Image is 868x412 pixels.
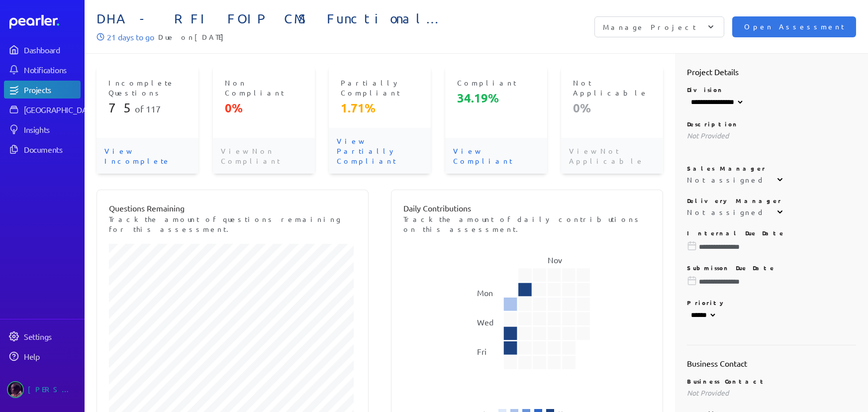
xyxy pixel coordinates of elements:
[24,104,98,114] div: [GEOGRAPHIC_DATA]
[603,22,696,32] p: Manage Project
[24,331,80,341] div: Settings
[4,41,81,59] a: Dashboard
[4,140,81,158] a: Documents
[4,377,81,402] a: Ryan Baird's photo[PERSON_NAME]
[225,78,303,98] p: Non Compliant
[108,100,135,115] span: 75
[687,164,856,172] p: Sales Manager
[24,124,80,134] div: Insights
[225,100,303,116] p: 0%
[687,197,856,205] p: Delivery Manager
[687,299,856,307] p: Priority
[687,175,765,185] div: Not assigned
[24,351,80,361] div: Help
[687,388,729,397] span: Not Provided
[687,131,729,140] span: Not Provided
[573,100,651,116] p: 0%
[478,346,487,356] text: Fri
[548,255,562,265] text: Nov
[687,377,856,385] p: Business Contact
[687,357,856,369] h2: Business Contact
[4,120,81,138] a: Insights
[329,128,431,174] p: View Partially Compliant
[158,31,229,43] span: Due on [DATE]
[24,144,80,154] div: Documents
[403,202,651,214] p: Daily Contributions
[744,21,844,32] span: Open Assessment
[687,264,856,272] p: Submisson Due Date
[4,327,81,345] a: Settings
[403,214,651,234] p: Track the amount of daily contributions on this assessment.
[341,78,419,98] p: Partially Compliant
[28,381,78,398] div: [PERSON_NAME]
[732,16,856,37] button: Open Assessment
[109,202,356,214] p: Questions Remaining
[687,229,856,237] p: Internal Due Date
[478,288,493,298] text: Mon
[4,61,81,79] a: Notifications
[9,15,81,29] a: Dashboard
[4,81,81,99] a: Projects
[457,78,535,88] p: Compliant
[108,78,187,98] p: Incomplete Questions
[96,138,198,174] p: View Incomplete
[24,65,80,75] div: Notifications
[4,347,81,365] a: Help
[457,90,535,106] p: 34.19%
[561,138,663,174] p: View Not Applicable
[108,100,187,116] p: of
[687,66,856,78] h2: Project Details
[4,101,81,118] a: [GEOGRAPHIC_DATA]
[478,317,494,327] text: Wed
[96,11,477,27] span: DHA - RFI FOIP CMS Functional Requirements
[146,103,161,114] span: 117
[24,45,80,55] div: Dashboard
[24,85,80,95] div: Projects
[573,78,651,98] p: Not Applicable
[687,86,856,94] p: Division
[687,277,856,287] input: Please choose a due date
[687,207,765,217] div: Not assigned
[687,242,856,252] input: Please choose a due date
[7,381,24,398] img: Ryan Baird
[107,31,154,43] p: 21 days to go
[213,138,315,174] p: View Non Compliant
[341,100,419,116] p: 1.71%
[445,138,547,174] p: View Compliant
[109,214,356,234] p: Track the amount of questions remaining for this assessment.
[687,120,856,128] p: Description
